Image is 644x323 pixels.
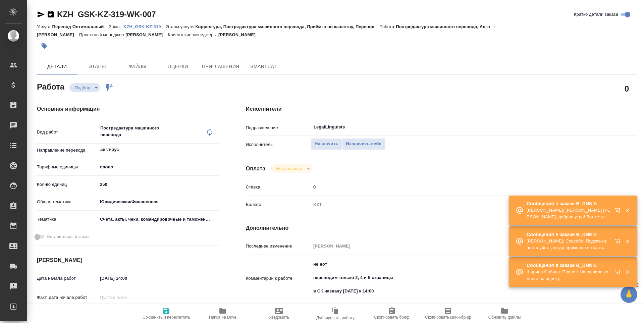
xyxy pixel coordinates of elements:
[248,62,280,71] span: SmartCat
[37,147,98,154] p: Направление перевода
[37,294,98,301] p: Факт. дата начала работ
[600,126,602,128] button: Open
[73,85,92,91] button: Подбор
[195,24,379,29] p: Корректура, Постредактура машинного перевода, Приёмка по качеству, Перевод
[611,265,627,281] button: Открыть в новой вкладке
[311,259,604,297] textarea: не нот переводим только 2, 4 и 5 страницы в СК назначу [DATE] к 14:00
[420,304,476,323] button: Скопировать мини-бриф
[37,164,98,170] p: Тарифные единицы
[342,138,385,150] button: Назначить себя
[527,231,610,238] p: Сообщения в заказе B_DNN-5
[98,161,219,173] div: слово
[37,199,98,205] p: Общая тематика
[315,140,338,148] span: Назначить
[621,207,634,213] button: Закрыть
[574,11,618,18] span: Кратко детали заказа
[311,138,342,150] button: Назначить
[246,243,311,250] p: Последнее изменение
[37,216,98,223] p: Тематика
[246,275,311,282] p: Комментарий к работе
[269,315,289,320] span: Уведомить
[98,292,156,302] input: Пустое поле
[346,140,381,148] span: Назначить себя
[52,24,109,29] p: Перевод Оптимальный
[98,179,219,189] input: ✎ Введи что-нибудь
[246,141,311,148] p: Исполнитель
[123,23,166,29] a: KZH_GSK-KZ-319
[311,241,604,251] input: Пустое поле
[364,304,420,323] button: Скопировать бриф
[209,315,236,320] span: Папка на Drive
[246,184,311,191] p: Ставка
[138,304,195,323] button: Сохранить и пересчитать
[527,269,610,282] p: Ширина Сабина: Привет! Направила коллеге на оценку
[98,273,156,283] input: ✎ Введи что-нибудь
[611,234,627,251] button: Открыть в новой вкладке
[98,214,219,225] div: Счета, акты, чеки, командировочные и таможенные документы
[621,238,634,244] button: Закрыть
[527,200,610,207] p: Сообщения в заказе B_DNN-5
[37,105,219,113] h4: Основная информация
[47,233,89,240] span: Нотариальный заказ
[79,32,125,37] p: Проектный менеджер
[316,316,355,320] span: Дублировать работу
[166,24,196,29] p: Этапы услуги
[246,224,637,232] h4: Дополнительно
[168,32,218,37] p: Клиентские менеджеры
[527,207,610,220] p: [PERSON_NAME]: [PERSON_NAME] [PERSON_NAME], доброе утро! Вот к этому заказу мой вопрос
[218,32,261,37] p: [PERSON_NAME]
[621,269,634,275] button: Закрыть
[246,124,311,131] p: Подразделение
[37,39,52,53] button: Добавить тэг
[202,62,239,71] span: Приглашения
[611,204,627,220] button: Открыть в новой вкладке
[123,24,166,29] p: KZH_GSK-KZ-319
[109,24,123,29] p: Заказ:
[143,315,190,320] span: Сохранить и пересчитать
[527,238,610,251] p: [PERSON_NAME]: Спасибо! Подскажи, пожалуйста, когда примерно ожидать ответ?
[37,256,219,264] h4: [PERSON_NAME]
[476,304,533,323] button: Обновить файлы
[121,62,154,71] span: Файлы
[527,262,610,269] p: Сообщения в заказе B_DNN-5
[246,201,311,208] p: Валюта
[374,315,409,320] span: Скопировать бриф
[274,166,304,171] button: Не оплачена
[69,83,100,92] div: Подбор
[488,315,521,320] span: Обновить файлы
[98,196,219,208] div: Юридическая/Финансовая
[271,164,312,173] div: Подбор
[37,80,64,92] h2: Работа
[311,199,604,210] div: KZT
[37,24,52,29] p: Услуга
[47,10,55,18] button: Скопировать ссылку
[37,10,45,18] button: Скопировать ссылку для ЯМессенджера
[81,62,113,71] span: Этапы
[251,304,307,323] button: Уведомить
[125,32,168,37] p: [PERSON_NAME]
[195,304,251,323] button: Папка на Drive
[162,62,194,71] span: Оценки
[307,304,364,323] button: Дублировать работу
[246,105,637,113] h4: Исполнители
[37,275,98,282] p: Дата начала работ
[425,315,471,320] span: Скопировать мини-бриф
[57,10,156,19] a: KZH_GSK-KZ-319-WK-007
[215,149,217,150] button: Open
[246,165,266,173] h4: Оплата
[625,83,629,94] h2: 0
[37,129,98,136] p: Вид работ
[311,182,604,192] input: ✎ Введи что-нибудь
[37,181,98,188] p: Кол-во единиц
[41,62,73,71] span: Детали
[380,24,396,29] p: Работа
